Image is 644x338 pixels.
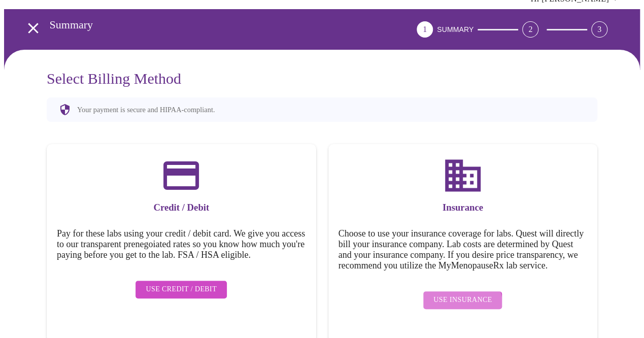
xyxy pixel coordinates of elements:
[433,294,492,307] span: Use Insurance
[146,283,217,296] span: Use Credit / Debit
[57,228,306,260] h5: Pay for these labs using your credit / debit card. We give you access to our transparent prenegoi...
[437,25,473,33] span: SUMMARY
[135,281,227,298] button: Use Credit / Debit
[50,18,360,31] h3: Summary
[77,106,215,114] p: Your payment is secure and HIPAA-compliant.
[522,21,538,38] div: 2
[591,21,607,38] div: 3
[57,202,306,213] h3: Credit / Debit
[338,202,588,213] h3: Insurance
[47,70,597,87] h3: Select Billing Method
[417,21,433,38] div: 1
[18,13,48,43] button: open drawer
[338,228,588,271] h5: Choose to use your insurance coverage for labs. Quest will directly bill your insurance company. ...
[423,291,502,309] button: Use Insurance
